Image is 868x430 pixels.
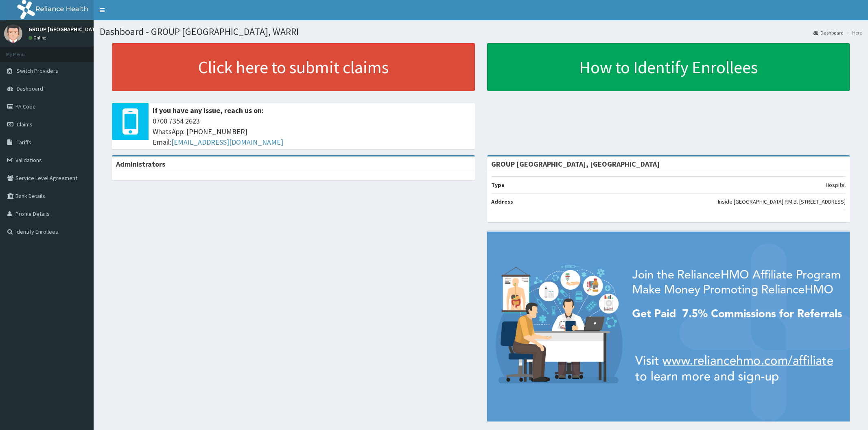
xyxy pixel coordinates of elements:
[491,159,660,169] strong: GROUP [GEOGRAPHIC_DATA], [GEOGRAPHIC_DATA]
[112,43,475,91] a: Click here to submit claims
[28,35,48,41] a: Online
[153,106,264,115] b: If you have any issue, reach us on:
[171,137,283,147] a: [EMAIL_ADDRESS][DOMAIN_NAME]
[487,232,850,421] img: provider-team-banner.png
[718,198,846,206] p: Inside [GEOGRAPHIC_DATA] P.M.B. [STREET_ADDRESS]
[826,181,846,189] p: Hospital
[491,181,505,189] b: Type
[17,67,58,74] span: Switch Providers
[116,159,165,169] b: Administrators
[813,29,844,36] a: Dashboard
[17,85,43,92] span: Dashboard
[17,121,33,128] span: Claims
[153,116,471,147] span: 0700 7354 2623 WhatsApp: [PHONE_NUMBER] Email:
[17,139,31,146] span: Tariffs
[4,24,22,43] img: User Image
[28,26,100,32] p: GROUP [GEOGRAPHIC_DATA]
[487,43,850,91] a: How to Identify Enrollees
[100,26,862,37] h1: Dashboard - GROUP [GEOGRAPHIC_DATA], WARRI
[491,198,513,205] b: Address
[844,29,862,36] li: Here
